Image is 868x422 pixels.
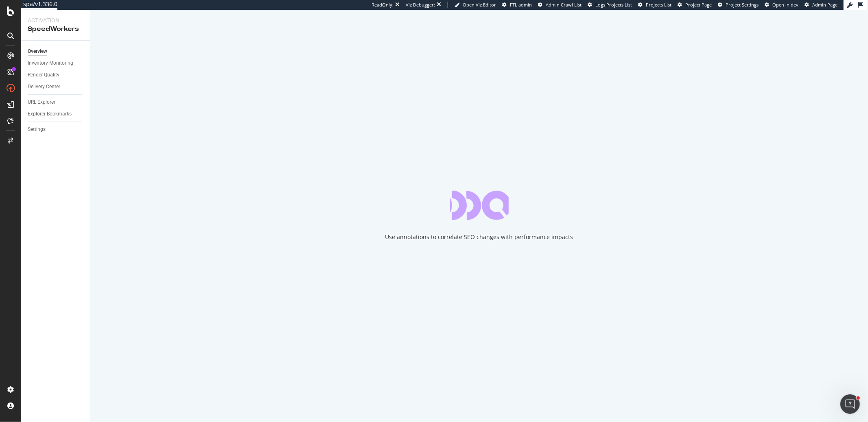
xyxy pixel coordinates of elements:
[595,2,632,8] span: Logs Projects List
[805,2,837,8] a: Admin Page
[28,110,84,118] a: Explorer Bookmarks
[28,125,84,134] a: Settings
[588,2,632,8] a: Logs Projects List
[28,110,72,118] div: Explorer Bookmarks
[840,394,860,414] iframe: Intercom live chat
[28,16,83,24] div: Activation
[726,2,759,8] span: Project Settings
[28,24,83,34] div: SpeedWorkers
[718,2,759,8] a: Project Settings
[28,98,84,107] a: URL Explorer
[28,47,47,56] div: Overview
[463,2,496,8] span: Open Viz Editor
[685,2,712,8] span: Project Page
[678,2,712,8] a: Project Page
[638,2,671,8] a: Projects List
[646,2,671,8] span: Projects List
[28,71,59,79] div: Render Quality
[765,2,798,8] a: Open in dev
[772,2,798,8] span: Open in dev
[28,98,55,107] div: URL Explorer
[28,47,84,56] a: Overview
[450,191,509,220] div: animation
[28,83,60,91] div: Delivery Center
[385,233,573,241] div: Use annotations to correlate SEO changes with performance impacts
[812,2,837,8] span: Admin Page
[510,2,532,8] span: FTL admin
[372,2,394,8] div: ReadOnly:
[28,59,84,67] a: Inventory Monitoring
[538,2,582,8] a: Admin Crawl List
[502,2,532,8] a: FTL admin
[28,125,46,134] div: Settings
[546,2,582,8] span: Admin Crawl List
[28,71,84,79] a: Render Quality
[406,2,435,8] div: Viz Debugger:
[28,83,84,91] a: Delivery Center
[28,59,73,67] div: Inventory Monitoring
[455,2,496,8] a: Open Viz Editor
